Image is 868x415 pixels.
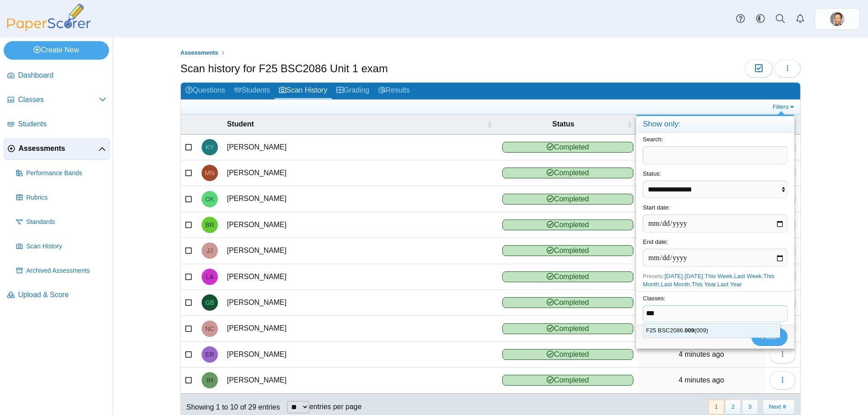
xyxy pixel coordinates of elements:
[665,273,683,280] a: [DATE]
[332,83,374,99] a: Grading
[692,281,716,288] a: This Year
[679,350,724,358] time: Sep 16, 2025 at 4:31 PM
[222,290,498,316] td: [PERSON_NAME]
[679,376,724,384] time: Sep 16, 2025 at 4:31 PM
[830,12,844,26] img: ps.HSacT1knwhZLr8ZK
[309,403,362,410] label: entries per page
[643,136,663,143] label: Search:
[552,120,575,128] span: Status
[26,266,106,275] span: Archived Assessments
[13,187,110,209] a: Rubrics
[222,264,498,290] td: [PERSON_NAME]
[19,144,99,154] span: Assessments
[717,281,742,288] a: Last Year
[205,326,214,332] span: Natalie Cordero
[222,135,498,160] td: [PERSON_NAME]
[643,273,774,288] span: Presets: , , , , , , ,
[627,115,632,134] span: Status : Activate to sort
[181,83,230,99] a: Questions
[205,299,214,306] span: Gabrielle Baldwin
[4,4,94,31] img: PaperScorer
[222,186,498,212] td: [PERSON_NAME]
[180,49,218,56] span: Assessments
[502,349,633,360] span: Completed
[207,377,213,383] span: Isaac Halford
[643,238,668,245] label: End date:
[734,273,762,280] a: Last Week
[13,260,110,282] a: Archived Assessments
[502,297,633,308] span: Completed
[502,323,633,334] span: Completed
[636,116,794,133] h4: Show only:
[661,281,690,288] a: Last Month
[487,115,492,134] span: Student : Activate to sort
[222,342,498,368] td: [PERSON_NAME]
[502,375,633,386] span: Completed
[206,274,213,280] span: Luciana Anorga
[502,168,633,178] span: Completed
[4,89,110,111] a: Classes
[13,163,110,184] a: Performance Bands
[4,138,110,160] a: Assessments
[18,70,106,80] span: Dashboard
[643,305,788,322] tags: ​
[761,333,778,340] span: Filter
[4,284,110,306] a: Upload & Score
[205,196,214,202] span: Olivia Krisan
[643,295,665,302] label: Classes:
[26,193,106,202] span: Rubrics
[26,218,106,227] span: Standards
[708,400,724,415] button: 1
[725,400,741,415] button: 2
[205,170,215,176] span: Matthew Nigels
[4,41,109,59] a: Create New
[178,47,221,59] a: Assessments
[815,8,860,30] a: ps.HSacT1knwhZLr8ZK
[643,170,661,177] label: Status:
[374,83,414,99] a: Results
[222,238,498,264] td: [PERSON_NAME]
[705,273,732,280] a: This Week
[18,290,106,300] span: Upload & Score
[763,400,795,415] button: Next
[830,12,844,26] span: Patrick Rowe
[180,61,388,76] h1: Scan history for F25 BSC2086 Unit 1 exam
[742,400,758,415] button: 3
[26,242,106,251] span: Scan History
[206,144,214,150] span: Kelsey Yasses
[18,95,99,105] span: Classes
[4,114,110,135] a: Students
[4,65,110,87] a: Dashboard
[502,142,633,153] span: Completed
[205,351,214,358] span: Elise Ramsey
[26,169,106,178] span: Performance Bands
[222,212,498,238] td: [PERSON_NAME]
[274,83,332,99] a: Scan History
[4,25,94,33] a: PaperScorer
[502,194,633,205] span: Completed
[790,9,810,29] a: Alerts
[643,324,780,337] div: F25 BSC2086. (009)
[207,247,213,254] span: John James
[708,400,795,415] nav: pagination
[502,245,633,256] span: Completed
[230,83,274,99] a: Students
[18,119,106,129] span: Students
[205,222,214,228] span: Brandi Rigdon
[13,236,110,257] a: Scan History
[502,219,633,230] span: Completed
[684,327,694,334] strong: 009
[222,368,498,393] td: [PERSON_NAME]
[770,103,798,112] a: Filters
[222,160,498,186] td: [PERSON_NAME]
[502,271,633,282] span: Completed
[643,204,670,211] label: Start date:
[13,211,110,233] a: Standards
[684,273,703,280] a: [DATE]
[227,120,254,128] span: Student
[222,316,498,341] td: [PERSON_NAME]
